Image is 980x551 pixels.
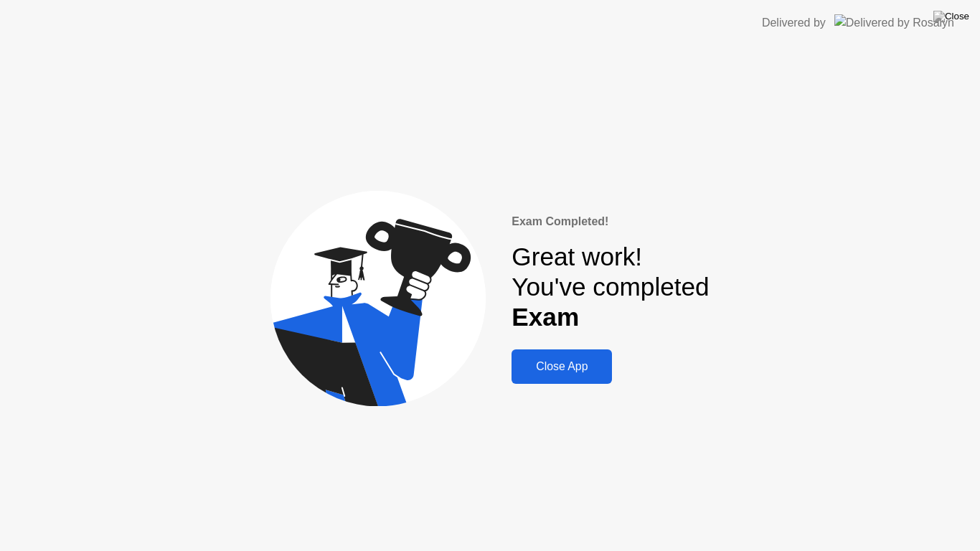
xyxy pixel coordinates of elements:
button: Close App [512,349,612,384]
div: Exam Completed! [512,213,709,230]
div: Great work! You've completed [512,242,709,333]
img: Delivered by Rosalyn [834,14,954,31]
b: Exam [512,303,579,331]
div: Close App [516,360,608,373]
div: Delivered by [762,14,826,32]
img: Close [933,11,969,22]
